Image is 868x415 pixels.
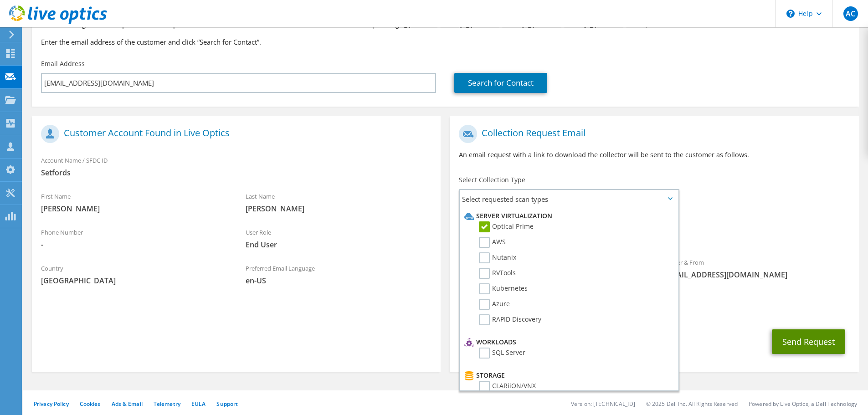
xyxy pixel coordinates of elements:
[459,175,525,184] label: Select Collection Type
[32,151,441,182] div: Account Name / SFDC ID
[459,150,849,160] p: An email request with a link to download the collector will be sent to the customer as follows.
[479,268,516,279] label: RVTools
[663,270,850,280] span: [EMAIL_ADDRESS][DOMAIN_NAME]
[154,400,180,408] a: Telemetry
[191,400,205,408] a: EULA
[772,329,845,354] button: Send Request
[479,299,510,310] label: Azure
[460,190,678,208] span: Select requested scan types
[479,314,541,325] label: RAPID Discovery
[479,237,506,248] label: AWS
[246,276,432,286] span: en-US
[479,252,516,263] label: Nutanix
[479,221,534,232] label: Optical Prime
[41,204,227,214] span: [PERSON_NAME]
[246,240,432,250] span: End User
[41,125,427,143] h1: Customer Account Found in Live Optics
[32,223,236,254] div: Phone Number
[236,259,441,290] div: Preferred Email Language
[462,210,673,221] li: Server Virtualization
[479,381,536,392] label: CLARiiON/VNX
[462,337,673,348] li: Workloads
[450,212,858,248] div: Requested Collections
[479,283,528,294] label: Kubernetes
[654,253,859,284] div: Sender & From
[450,253,654,284] div: To
[454,73,547,93] a: Search for Contact
[236,187,441,218] div: Last Name
[571,400,635,408] li: Version: [TECHNICAL_ID]
[462,370,673,381] li: Storage
[41,168,431,178] span: Setfords
[479,348,525,359] label: SQL Server
[786,10,795,18] svg: \n
[459,125,845,143] h1: Collection Request Email
[32,187,236,218] div: First Name
[749,400,857,408] li: Powered by Live Optics, a Dell Technology
[246,204,432,214] span: [PERSON_NAME]
[32,259,236,290] div: Country
[236,223,441,254] div: User Role
[112,400,143,408] a: Ads & Email
[41,276,227,286] span: [GEOGRAPHIC_DATA]
[216,400,238,408] a: Support
[646,400,738,408] li: © 2025 Dell Inc. All Rights Reserved
[843,6,858,21] span: AC
[450,289,858,320] div: CC & Reply To
[41,59,85,68] label: Email Address
[41,37,850,47] h3: Enter the email address of the customer and click “Search for Contact”.
[80,400,101,408] a: Cookies
[34,400,69,408] a: Privacy Policy
[41,240,227,250] span: -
